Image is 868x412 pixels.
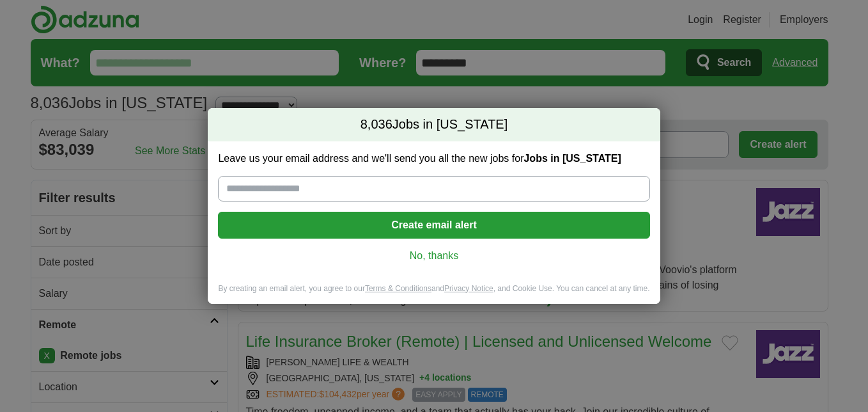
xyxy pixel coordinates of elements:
[218,152,649,166] label: Leave us your email address and we'll send you all the new jobs for
[208,108,660,141] h2: Jobs in [US_STATE]
[365,284,431,293] a: Terms & Conditions
[208,283,660,305] div: By creating an email alert, you agree to our and , and Cookie Use. You can cancel at any time.
[360,116,392,134] span: 8,036
[523,153,621,164] strong: Jobs in [US_STATE]
[218,212,649,239] button: Create email alert
[444,284,493,293] a: Privacy Notice
[228,249,639,263] a: No, thanks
